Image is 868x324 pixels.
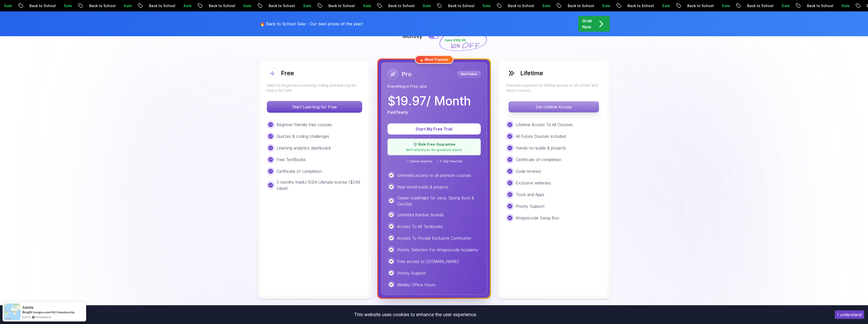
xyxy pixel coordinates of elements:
p: Back to School [577,3,612,8]
p: Priority Selection For Amigoscode Academy [397,247,478,253]
p: Sale [133,3,149,8]
p: Unlimited Kanban Boards [397,212,444,218]
span: ✓ 7-day free trial [436,159,462,163]
p: Sale [851,3,867,8]
p: Certificate of completion [276,168,322,174]
span: ✓ Cancel anytime [406,159,432,163]
p: Back to School [99,3,133,8]
p: Sale [13,3,30,8]
p: Back to School [338,3,372,8]
button: Start My Free Trial [387,123,481,135]
p: Exclusive webinars [516,180,551,186]
p: Back to School [218,3,253,8]
p: Access To All Textbooks [397,223,443,230]
p: 🛡️ Risk-Free Guarantee [391,142,477,147]
p: Back to School [697,3,731,8]
p: Back to School [457,3,492,8]
p: All Future Courses Included [516,133,566,139]
p: Best Value [458,72,480,77]
p: Tools and Apps [516,192,544,198]
p: 🔥 Back to School Sale - Our best prices of the year! [260,21,363,27]
button: Start Learning for Free [267,101,362,113]
p: Free TextBooks [276,157,306,163]
p: One-time payment for lifetime access to all current and future courses. [506,83,601,93]
p: Monthly [402,33,422,40]
p: Career roadmaps for Java, Spring Boot & DevOps [397,195,481,207]
p: We'll refund you. No questions asked. [391,148,477,152]
p: Sale [372,3,389,8]
h2: Lifetime [520,69,543,77]
h2: Pro [402,70,412,78]
p: Access To Private Exclusive Community [397,235,471,241]
p: Beginner friendly free courses [276,122,332,128]
p: Sale [612,3,628,8]
p: Back to School [816,3,851,8]
p: Back to School [398,3,432,8]
h2: Free [281,69,294,77]
p: Sale [312,3,329,8]
p: Sale [193,3,209,8]
p: Free access to [DOMAIN_NAME] [397,258,459,264]
img: provesource social proof notification image [4,303,21,320]
p: Start Learning for Free [267,101,362,112]
p: Sale [552,3,568,8]
a: ProveSource [35,315,51,319]
p: Priority Support [397,270,426,276]
p: Learning analytics dashboard [276,145,330,151]
p: Paid Yearly [387,109,408,115]
span: [DATE] [22,315,30,319]
button: Accept cookies [835,310,864,319]
p: Unlimited access to all premium courses [397,172,471,178]
p: Sale [492,3,508,8]
p: Real-world builds & projects [397,184,449,190]
p: Certificate of completion [516,157,561,163]
p: Weekly Office Hours [397,282,435,288]
a: Start Learning for Free [267,104,362,109]
p: Quizzes & coding challenges [276,133,329,139]
p: Code reviews [516,168,541,174]
p: Sale [253,3,269,8]
p: Everything in Free, plus [387,84,481,89]
p: Back to School [278,3,312,8]
p: Back to School [158,3,193,8]
p: Ideal for beginners exploring coding and learning the basics for free. [267,83,362,93]
a: Start My Free Trial [387,126,481,131]
div: This website uses cookies to enhance the user experience. [4,309,827,320]
p: Grab Now [582,18,592,30]
p: $ 19.97 / Month [387,95,471,107]
p: Sale [791,3,807,8]
a: Amigoscode PRO Membership [33,310,75,314]
button: Get Lifetime Access [508,101,599,112]
p: 3 months IntelliJ IDEA Ultimate license ($249 value) [276,179,362,191]
p: Back to School [517,3,552,8]
a: Get Lifetime Access [506,104,601,109]
p: Sale [73,3,89,8]
p: Sale [432,3,448,8]
span: Bought [22,310,33,314]
p: Start My Free Trial [394,126,475,132]
p: Sale [731,3,747,8]
p: Sale [671,3,688,8]
p: Priority Support [516,203,544,209]
span: Adella [22,305,33,310]
p: Back to School [637,3,671,8]
p: Amigoscode Swag Box [516,215,559,221]
p: Back to School [756,3,791,8]
p: Lifetime Access To All Courses [516,122,573,128]
p: Hands-on builds & projects [516,145,566,151]
p: Back to School [39,3,73,8]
